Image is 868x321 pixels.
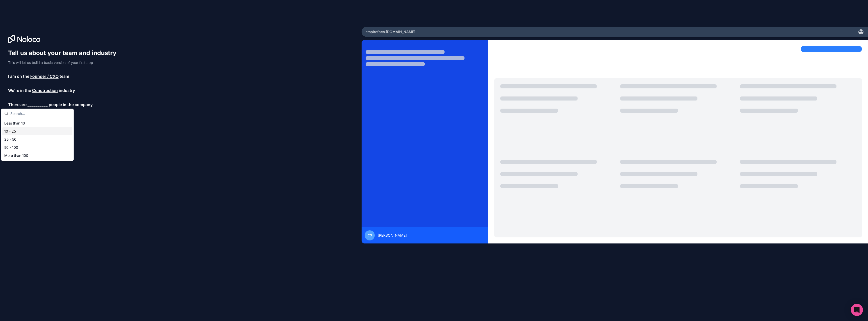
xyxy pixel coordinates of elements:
[28,102,48,108] span: __________
[60,73,69,79] span: team
[1,118,73,161] div: Suggestions
[368,233,372,237] span: CS
[10,109,70,118] input: Search...
[8,87,31,93] span: We’re in the
[30,73,59,79] span: Founder / CXO
[8,49,121,57] h1: Tell us about your team and industry
[2,127,72,135] div: 10 - 25
[8,102,26,108] span: There are
[8,73,29,79] span: I am on the
[2,135,72,143] div: 25 - 50
[49,102,93,108] span: people in the company
[378,233,407,238] span: [PERSON_NAME]
[851,304,863,316] div: Open Intercom Messenger
[2,152,72,160] div: More than 100
[366,29,415,34] span: empirefpco .[DOMAIN_NAME]
[32,87,58,93] span: Construction
[8,60,121,65] p: This will let us build a basic version of your first app
[59,87,75,93] span: industry
[2,119,72,127] div: Less than 10
[2,143,72,152] div: 50 - 100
